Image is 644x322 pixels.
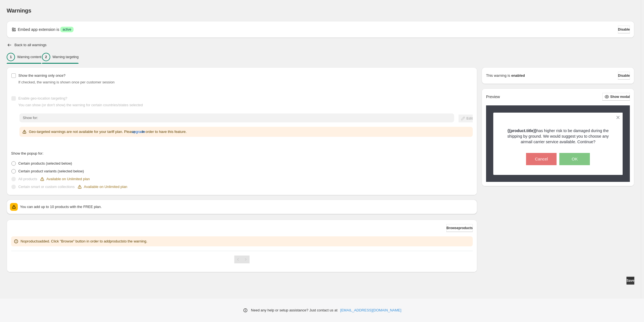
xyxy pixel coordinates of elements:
span: Browse products [446,226,473,230]
strong: {{product.title}} [507,128,537,133]
span: Certain products (selected below) [18,161,72,165]
span: Certain product variants (selected below) [18,169,84,173]
span: If checked, the warning is shown once per customer session [18,80,115,84]
button: Cancel [526,153,557,165]
span: Show for: [23,116,38,120]
p: Geo-targeted warnings are not available for your tariff plan. Please in order to have this feature. [29,129,187,135]
p: Warning content [17,55,41,59]
div: Available on Unlimited plan [39,176,90,182]
span: upgrade [132,129,145,135]
span: Disable [618,73,630,78]
span: Warnings [7,8,31,14]
strong: enabled [511,73,525,78]
p: Embed app extension is [18,27,59,32]
div: Available on Unlimited plan [77,184,127,190]
p: Certain smart or custom collections [18,184,75,190]
p: You can add up to 10 products with the FREE plan. [20,204,474,210]
button: Browseproducts [446,224,473,232]
h2: Preview [486,95,500,99]
button: 1Warning content [7,51,41,63]
h2: Back to all warnings [14,43,47,47]
div: 2 [42,53,50,61]
button: 2Warning targeting [42,51,79,63]
span: Disable [618,27,630,32]
span: Save [627,278,634,283]
p: No products added. Click "Browse" button in order to add products to the warning. [21,239,147,244]
button: OK [559,153,590,165]
button: Disable [618,72,630,80]
nav: Pagination [234,256,250,263]
a: [EMAIL_ADDRESS][DOMAIN_NAME] [340,308,401,313]
span: Show the popup for: [11,151,43,155]
div: 1 [7,53,15,61]
button: upgrade [132,127,145,136]
p: Warning targeting [52,55,79,59]
p: All products [18,176,37,182]
p: has higher risk to be damaged during the shipping by ground. We would suggest you to choose any a... [503,128,613,145]
button: Save [627,277,634,284]
span: Enable geo-location targeting? [18,96,67,100]
span: active [62,27,71,32]
button: Disable [618,26,630,33]
span: Show the warning only once? [18,73,66,78]
p: This warning is [486,73,510,78]
span: Show modal [610,95,630,99]
button: Show modal [602,93,630,101]
span: You can show (or don't show) the warning for certain countries/states selected [18,103,143,107]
